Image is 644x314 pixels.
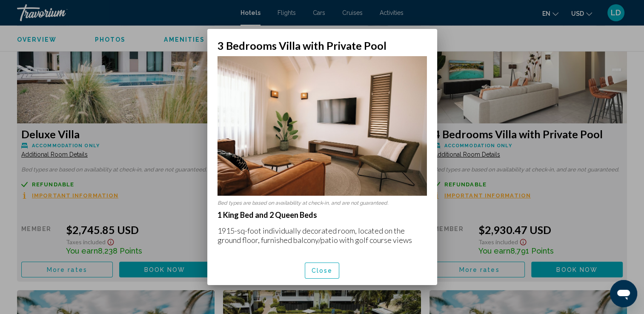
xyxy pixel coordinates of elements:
iframe: Button to launch messaging window [610,280,637,307]
p: Bed types are based on availability at check-in, and are not guaranteed. [218,200,427,206]
span: Close [312,268,333,274]
img: d4c3c5ca-1435-4855-b628-4a2211e85db7.jpeg [218,56,427,196]
strong: 1 King Bed and 2 Queen Beds [218,210,317,220]
button: Close [305,263,340,278]
p: 1915-sq-foot individually decorated room, located on the ground floor, furnished balcony/patio wi... [218,226,427,245]
h2: 3 Bedrooms Villa with Private Pool [218,39,427,52]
